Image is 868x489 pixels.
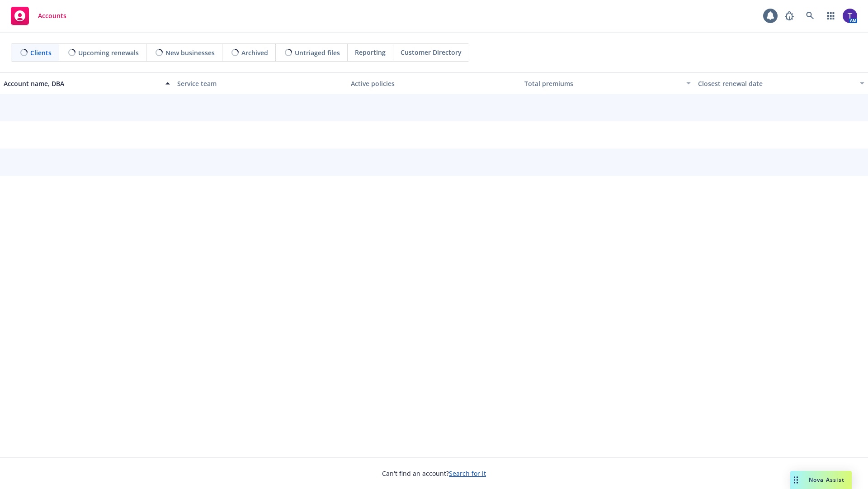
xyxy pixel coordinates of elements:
[822,7,840,25] a: Switch app
[7,3,70,29] a: Accounts
[801,7,819,25] a: Search
[355,48,386,57] span: Reporting
[30,48,52,58] span: Clients
[4,79,160,88] div: Account name, DBA
[382,469,486,478] span: Can't find an account?
[780,7,798,25] a: Report a Bug
[174,72,347,94] button: Service team
[351,79,517,88] div: Active policies
[295,48,340,58] span: Untriaged files
[521,72,694,94] button: Total premiums
[241,48,268,58] span: Archived
[347,72,521,94] button: Active policies
[165,48,215,58] span: New businesses
[78,48,139,58] span: Upcoming renewals
[790,471,852,489] button: Nova Assist
[401,48,462,57] span: Customer Directory
[694,72,868,94] button: Closest renewal date
[843,9,857,23] img: photo
[177,79,344,88] div: Service team
[449,469,486,478] a: Search for it
[698,79,854,88] div: Closest renewal date
[790,471,802,489] div: Drag to move
[524,79,681,88] div: Total premiums
[38,12,66,19] span: Accounts
[809,476,844,484] span: Nova Assist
